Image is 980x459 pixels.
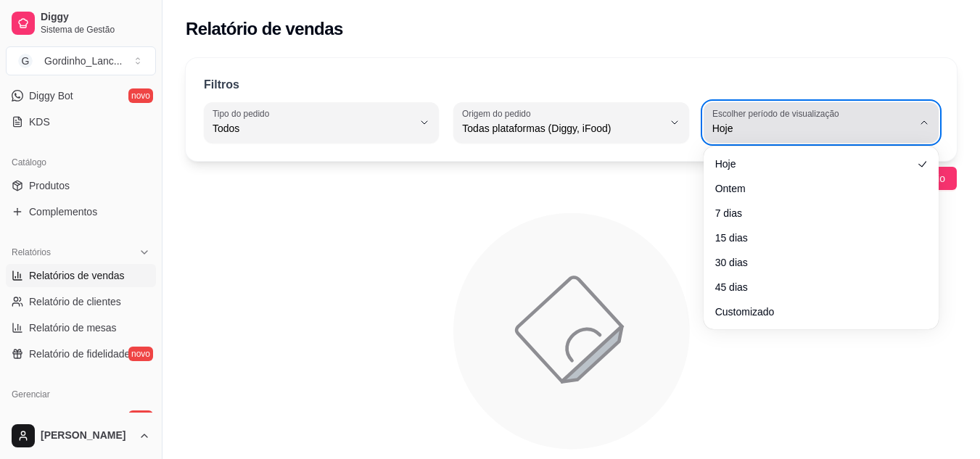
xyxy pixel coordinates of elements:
[213,121,413,136] span: Todos
[29,88,73,103] span: Diggy Bot
[41,11,150,24] span: Diggy
[6,383,156,406] div: Gerenciar
[41,429,133,442] span: [PERSON_NAME]
[29,204,97,219] span: Complementos
[29,268,125,283] span: Relatórios de vendas
[6,151,156,174] div: Catálogo
[715,231,913,245] span: 15 dias
[44,54,122,68] div: Gordinho_Lanc ...
[712,107,844,120] label: Escolher período de visualização
[29,294,121,309] span: Relatório de clientes
[29,347,130,361] span: Relatório de fidelidade
[29,115,50,129] span: KDS
[715,255,913,270] span: 30 dias
[715,181,913,196] span: Ontem
[712,121,913,136] span: Hoje
[18,54,33,68] span: G
[29,178,70,193] span: Produtos
[186,17,343,41] h2: Relatório de vendas
[41,24,150,36] span: Sistema de Gestão
[204,76,239,94] p: Filtros
[29,410,90,425] span: Entregadores
[186,204,957,458] div: animation
[6,46,156,75] button: Select a team
[715,206,913,220] span: 7 dias
[715,280,913,294] span: 45 dias
[462,107,535,120] label: Origem do pedido
[12,247,51,258] span: Relatórios
[29,321,117,335] span: Relatório de mesas
[462,121,662,136] span: Todas plataformas (Diggy, iFood)
[715,305,913,319] span: Customizado
[213,107,274,120] label: Tipo do pedido
[715,157,913,171] span: Hoje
